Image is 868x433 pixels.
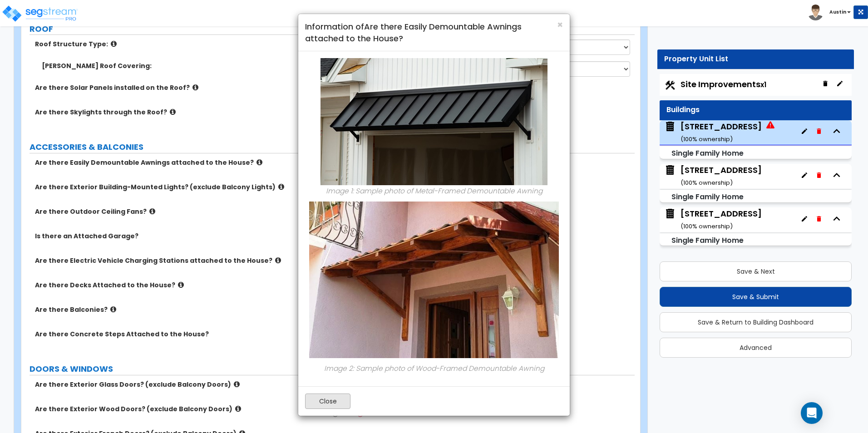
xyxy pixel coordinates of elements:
button: Close [305,394,350,409]
button: Close [557,20,563,30]
i: Image 2: [324,364,354,374]
img: metal_awning.jpg [321,58,547,185]
div: Open Intercom Messenger [801,402,823,424]
h4: Information of Are there Easily Demountable Awnings attached to the House? [305,21,563,44]
img: 74.JPG [309,202,559,359]
i: Sample photo of Wood-Framed Demountable Awning [356,364,544,374]
span: × [557,18,563,31]
i: Image 1: Sample photo of Metal-Framed Demountable Awning [326,186,542,196]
